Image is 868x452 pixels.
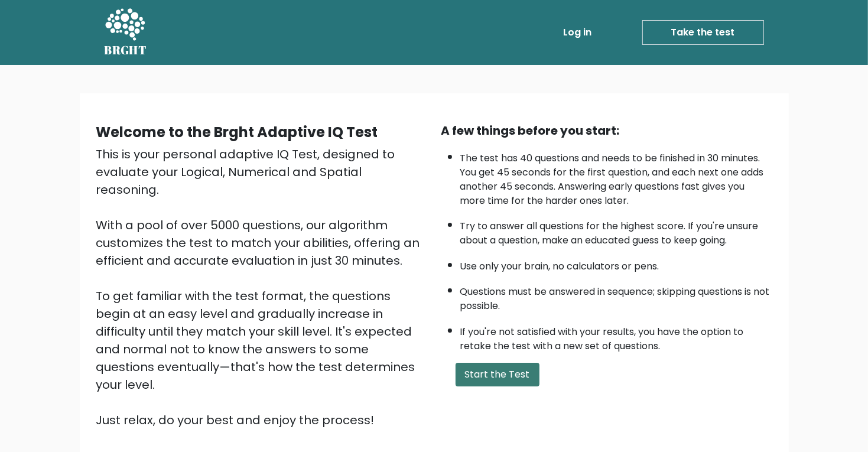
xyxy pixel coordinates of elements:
[460,279,772,313] li: Questions must be answered in sequence; skipping questions is not possible.
[460,319,772,353] li: If you're not satisfied with your results, you have the option to retake the test with a new set ...
[96,122,378,142] b: Welcome to the Brght Adaptive IQ Test
[96,145,427,429] div: This is your personal adaptive IQ Test, designed to evaluate your Logical, Numerical and Spatial ...
[105,43,147,57] h5: BRGHT
[460,145,772,208] li: The test has 40 questions and needs to be finished in 30 minutes. You get 45 seconds for the firs...
[460,253,772,274] li: Use only your brain, no calculators or pens.
[460,213,772,248] li: Try to answer all questions for the highest score. If you're unsure about a question, make an edu...
[441,122,772,139] div: A few things before you start:
[105,5,147,60] a: BRGHT
[642,20,764,45] a: Take the test
[456,363,539,386] button: Start the Test
[559,21,597,44] a: Log in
